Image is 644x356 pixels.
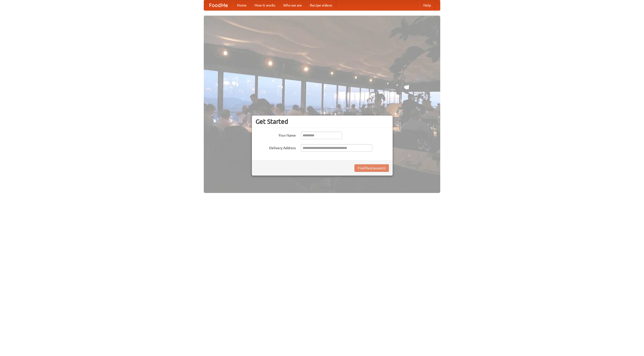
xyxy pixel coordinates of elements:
a: Recipe videos [306,0,336,10]
a: Home [233,0,251,10]
label: Your Name [256,132,296,138]
a: Who we are [279,0,306,10]
button: Find Restaurants! [354,164,389,172]
a: Help [419,0,435,10]
label: Delivery Address [256,144,296,150]
a: How it works [251,0,279,10]
h3: Get Started [256,118,389,125]
a: FoodMe [204,0,233,10]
